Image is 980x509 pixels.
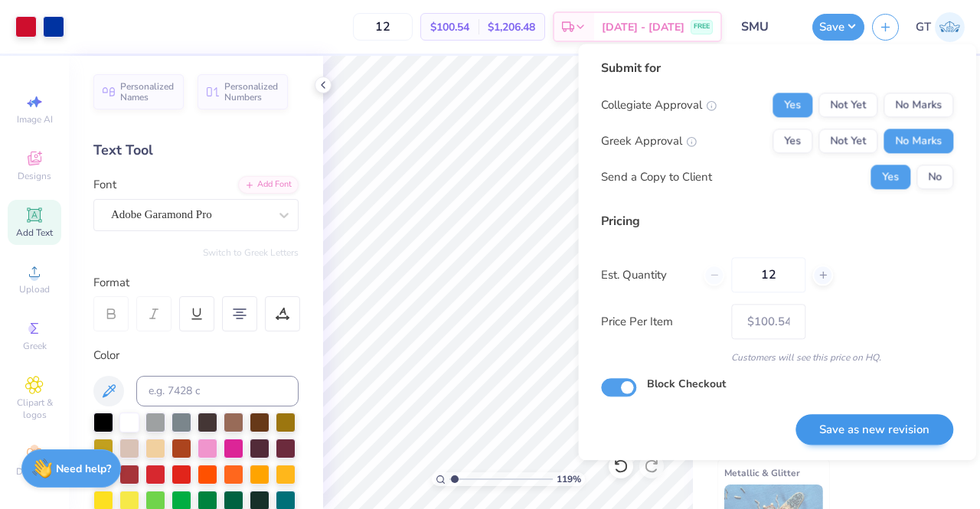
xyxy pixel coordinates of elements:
div: Collegiate Approval [601,96,717,114]
label: Est. Quantity [601,266,692,284]
button: Yes [871,165,910,189]
div: Send a Copy to Client [601,168,712,186]
span: 119 % [557,472,581,486]
input: – – [731,257,805,292]
strong: Need help? [56,462,111,476]
span: [DATE] - [DATE] [602,19,684,35]
label: Block Checkout [647,376,726,392]
span: $100.54 [430,19,469,35]
label: Price Per Item [601,313,720,331]
div: Text Tool [93,140,299,161]
button: No [916,165,953,189]
button: No Marks [884,93,953,117]
span: Designs [18,170,51,182]
input: Untitled Design [730,11,805,42]
button: No Marks [884,129,953,153]
span: Add Text [16,227,53,239]
span: Image AI [17,113,53,126]
label: Font [93,176,116,194]
button: Save [812,14,864,41]
span: Metallic & Glitter [724,465,800,481]
span: Upload [19,283,50,295]
span: Personalized Names [120,81,175,103]
button: Not Yet [818,93,877,117]
div: Greek Approval [601,132,697,150]
input: e.g. 7428 c [136,376,299,406]
div: Customers will see this price on HQ. [601,351,953,364]
div: Pricing [601,212,953,230]
button: Yes [773,93,812,117]
span: Decorate [16,465,53,478]
button: Save as new revision [795,414,953,445]
div: Format [93,274,300,292]
button: Not Yet [818,129,877,153]
a: GT [916,12,965,42]
button: Yes [773,129,812,153]
span: Clipart & logos [8,396,61,421]
div: Color [93,347,299,364]
span: Greek [23,340,47,352]
button: Switch to Greek Letters [203,246,299,259]
span: GT [916,18,931,36]
input: – – [353,13,413,41]
span: Personalized Numbers [224,81,279,103]
div: Add Font [238,176,299,194]
span: FREE [694,21,710,32]
div: Submit for [601,59,953,77]
span: $1,206.48 [488,19,535,35]
img: Gayathree Thangaraj [935,12,965,42]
